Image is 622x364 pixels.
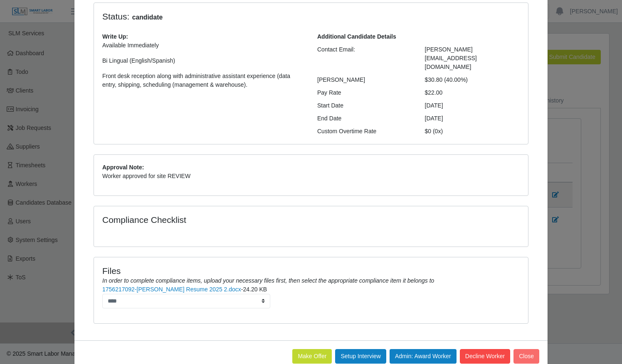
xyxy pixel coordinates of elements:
div: $30.80 (40.00%) [419,76,526,84]
li: - [102,285,520,308]
div: [DATE] [419,101,526,110]
div: Pay Rate [311,88,419,97]
div: Start Date [311,101,419,110]
div: End Date [311,114,419,123]
b: Write Up: [102,33,128,40]
div: Contact Email: [311,45,419,71]
a: 1756217092-[PERSON_NAME] Resume 2025 2.docx [102,286,241,293]
p: Bi Lingual (English/Spanish) [102,56,305,65]
b: Additional Candidate Details [317,33,396,40]
span: 24.20 KB [243,286,267,293]
b: Approval Note: [102,164,144,171]
span: [DATE] [425,115,443,122]
div: [PERSON_NAME] [311,76,419,84]
div: $22.00 [419,88,526,97]
h4: Compliance Checklist [102,215,376,225]
p: Worker approved for site REVIEW [102,172,520,181]
h4: Files [102,266,520,276]
span: $0 (0x) [425,128,443,134]
span: [PERSON_NAME][EMAIL_ADDRESS][DOMAIN_NAME] [425,46,477,70]
p: Available Immediately [102,41,305,50]
div: Custom Overtime Rate [311,127,419,136]
p: Front desk reception along with administrative assistant experience (data entry, shipping, schedu... [102,72,305,89]
i: In order to complete compliance items, upload your necessary files first, then select the appropr... [102,277,434,284]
